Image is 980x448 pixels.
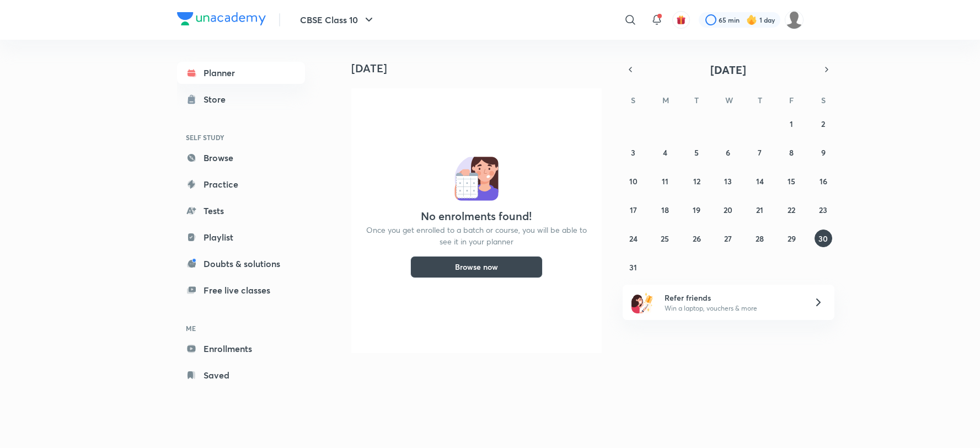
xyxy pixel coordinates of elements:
[665,303,800,313] p: Win a laptop, vouchers & more
[293,9,382,31] button: CBSE Class 10
[661,205,669,215] abbr: August 18, 2025
[821,147,826,158] abbr: August 9, 2025
[631,147,635,158] abbr: August 3, 2025
[177,364,305,386] a: Saved
[756,176,764,186] abbr: August 14, 2025
[815,143,832,161] button: August 9, 2025
[663,147,667,158] abbr: August 4, 2025
[788,233,796,244] abbr: August 29, 2025
[410,256,543,278] button: Browse now
[815,201,832,218] button: August 23, 2025
[783,230,800,247] button: August 29, 2025
[751,143,769,161] button: August 7, 2025
[624,230,642,247] button: August 24, 2025
[789,95,794,105] abbr: Friday
[624,172,642,190] button: August 10, 2025
[756,205,763,215] abbr: August 21, 2025
[756,233,764,244] abbr: August 28, 2025
[177,62,305,84] a: Planner
[656,230,674,247] button: August 25, 2025
[177,253,305,275] a: Doubts & solutions
[656,143,674,161] button: August 4, 2025
[662,176,668,186] abbr: August 11, 2025
[624,143,642,161] button: August 3, 2025
[724,233,732,244] abbr: August 27, 2025
[821,95,826,105] abbr: Saturday
[725,95,733,105] abbr: Wednesday
[724,205,732,215] abbr: August 20, 2025
[719,201,737,218] button: August 20, 2025
[693,233,701,244] abbr: August 26, 2025
[785,10,804,29] img: Vivek Patil
[726,147,730,158] abbr: August 6, 2025
[672,11,690,29] button: avatar
[177,128,305,147] h6: SELF STUDY
[351,62,611,75] h4: [DATE]
[751,230,769,247] button: August 28, 2025
[177,226,305,248] a: Playlist
[629,233,638,244] abbr: August 24, 2025
[631,291,654,313] img: referral
[724,176,732,186] abbr: August 13, 2025
[820,176,827,186] abbr: August 16, 2025
[821,119,825,129] abbr: August 2, 2025
[365,224,588,247] p: Once you get enrolled to a batch or course, you will be able to see it in your planner
[693,176,700,186] abbr: August 12, 2025
[694,95,699,105] abbr: Tuesday
[629,262,637,273] abbr: August 31, 2025
[783,115,800,132] button: August 1, 2025
[694,147,699,158] abbr: August 5, 2025
[177,173,305,195] a: Practice
[688,172,705,190] button: August 12, 2025
[204,93,232,106] div: Store
[629,176,638,186] abbr: August 10, 2025
[624,258,642,276] button: August 31, 2025
[758,147,762,158] abbr: August 7, 2025
[662,95,669,105] abbr: Monday
[788,205,795,215] abbr: August 22, 2025
[693,205,700,215] abbr: August 19, 2025
[177,279,305,301] a: Free live classes
[783,201,800,218] button: August 22, 2025
[454,157,499,201] img: No events
[688,201,705,218] button: August 19, 2025
[783,172,800,190] button: August 15, 2025
[790,119,793,129] abbr: August 1, 2025
[783,143,800,161] button: August 8, 2025
[789,147,794,158] abbr: August 8, 2025
[746,14,757,25] img: streak
[661,233,669,244] abbr: August 25, 2025
[751,201,769,218] button: August 21, 2025
[177,147,305,169] a: Browse
[788,176,795,186] abbr: August 15, 2025
[676,15,686,25] img: avatar
[665,292,800,303] h6: Refer friends
[688,230,705,247] button: August 26, 2025
[638,62,819,77] button: [DATE]
[631,95,635,105] abbr: Sunday
[688,143,705,161] button: August 5, 2025
[177,88,305,110] a: Store
[656,172,674,190] button: August 11, 2025
[177,200,305,222] a: Tests
[719,230,737,247] button: August 27, 2025
[719,172,737,190] button: August 13, 2025
[815,172,832,190] button: August 16, 2025
[818,233,828,244] abbr: August 30, 2025
[751,172,769,190] button: August 14, 2025
[719,143,737,161] button: August 6, 2025
[815,230,832,247] button: August 30, 2025
[758,95,762,105] abbr: Thursday
[819,205,827,215] abbr: August 23, 2025
[815,115,832,132] button: August 2, 2025
[656,201,674,218] button: August 18, 2025
[177,12,266,28] a: Company Logo
[177,319,305,338] h6: ME
[710,62,746,77] span: [DATE]
[177,338,305,360] a: Enrollments
[177,12,266,25] img: Company Logo
[630,205,637,215] abbr: August 17, 2025
[421,210,532,223] h4: No enrolments found!
[624,201,642,218] button: August 17, 2025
